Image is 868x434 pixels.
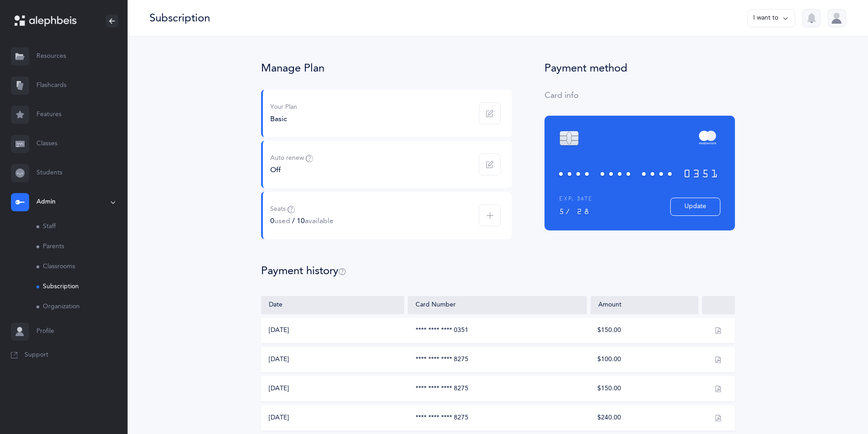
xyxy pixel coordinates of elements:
div: Payment history [261,265,735,278]
a: Organization [36,297,128,317]
div: Payment method [544,62,735,75]
img: mastercard.svg [695,130,720,145]
div: 5/ 28 [559,208,670,216]
div: EXP. DATE [559,196,670,202]
a: Staff [36,217,128,237]
div: Seats [270,205,334,214]
div: $240.00 [590,414,698,423]
div: [DATE] [262,384,405,393]
div: Auto renew [270,154,313,163]
div: $100.00 [590,355,698,364]
span: / 10 [292,217,334,225]
div: [DATE] [262,355,405,364]
div: $150.00 [590,326,698,335]
div: Basic [270,114,297,124]
div: [DATE] [262,414,405,423]
div: 0 [270,216,334,226]
div: Card Number [416,301,579,310]
button: I want to [747,9,795,27]
img: chip.svg [559,130,579,146]
div: Amount [598,301,691,310]
div: Date [269,301,397,310]
span: Support [25,351,48,360]
button: Update [670,198,720,216]
a: Subscription [36,277,128,297]
span: 0351 [683,165,720,183]
div: Card info [544,90,735,101]
div: Manage Plan [261,62,512,75]
div: [DATE] [262,326,405,335]
span: Off [270,166,281,174]
a: Parents [36,237,128,257]
div: $150.00 [590,384,698,393]
span: available [305,217,334,225]
div: Your Plan [270,103,297,112]
span: used [274,217,290,225]
a: Classrooms [36,257,128,277]
div: Subscription [149,10,210,26]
